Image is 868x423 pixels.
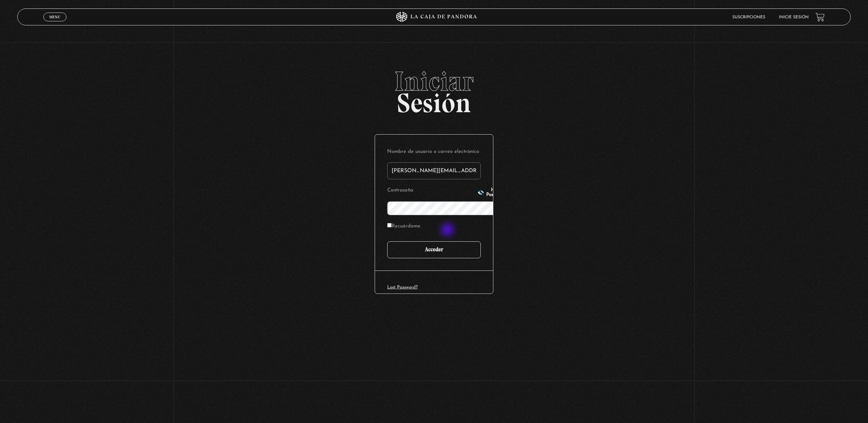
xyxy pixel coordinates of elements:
span: Cerrar [47,21,63,25]
label: Contraseña [387,185,475,196]
input: Recuérdame [387,223,392,227]
button: Hide Password [477,188,506,197]
label: Recuérdame [387,221,420,232]
label: Nombre de usuario o correo electrónico [387,147,481,157]
a: Inicie sesión [779,15,809,19]
span: Iniciar [17,68,851,95]
h2: Sesión [17,68,851,111]
span: Hide Password [486,188,506,197]
a: View your shopping cart [815,12,825,21]
a: Suscripciones [732,15,765,19]
a: Lost Password? [387,285,418,289]
span: Menu [49,15,60,19]
input: Acceder [387,241,481,258]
